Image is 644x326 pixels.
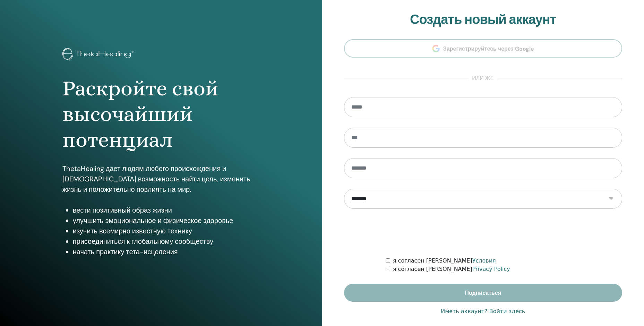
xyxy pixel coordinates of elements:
[73,205,260,215] li: вести позитивный образ жизни
[62,163,260,195] p: ThetaHealing дает людям любого происхождения и [DEMOGRAPHIC_DATA] возможность найти цель, изменит...
[73,226,260,236] li: изучить всемирно известную технику
[73,247,260,257] li: начать практику тета-исцеления
[73,236,260,247] li: присоединиться к глобальному сообществу
[73,215,260,226] li: улучшить эмоциональное и физическое здоровье
[393,265,510,273] label: я согласен [PERSON_NAME]
[469,74,497,83] span: или же
[62,76,260,153] h1: Раскройте свой высочайший потенциал
[472,257,496,264] a: Условия
[430,219,536,246] iframe: reCAPTCHA
[344,12,622,28] h2: Создать новый аккаунт
[472,266,510,272] a: Privacy Policy
[441,307,525,316] a: Иметь аккаунт? Войти здесь
[393,257,496,265] label: я согласен [PERSON_NAME]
